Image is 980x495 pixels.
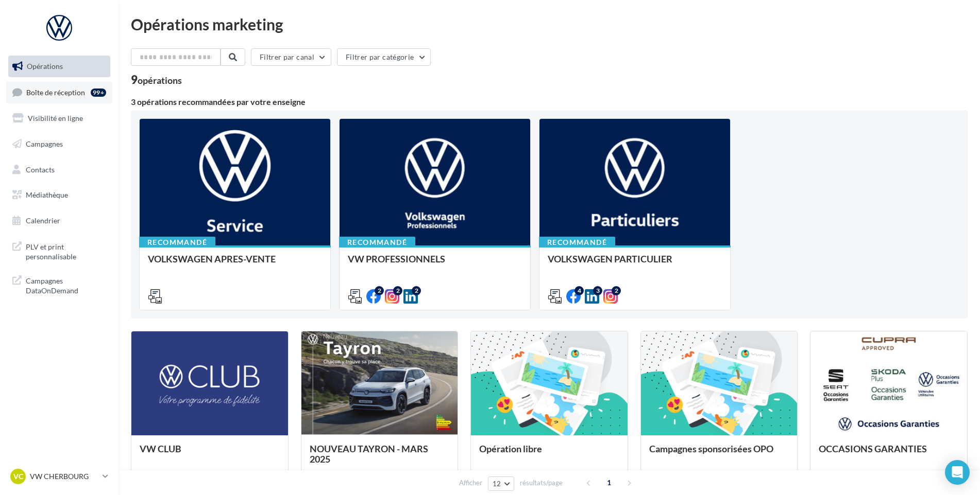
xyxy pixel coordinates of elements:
span: Afficher [459,478,482,488]
div: 99+ [91,89,106,97]
div: Opérations marketing [131,16,968,32]
div: opérations [138,76,182,85]
span: Boîte de réception [26,87,85,96]
span: Visibilité en ligne [28,114,83,122]
div: 2 [393,286,402,295]
div: Recommandé [539,237,615,248]
div: 2 [612,286,621,295]
button: Filtrer par canal [251,48,331,66]
span: 12 [493,480,501,488]
a: Calendrier [6,210,112,232]
div: 4 [575,286,584,295]
span: Campagnes [26,139,63,148]
div: 9 [131,74,182,85]
span: VW PROFESSIONNELS [348,253,445,264]
span: Campagnes DataOnDemand [26,274,106,296]
span: Opérations [27,62,63,70]
a: Visibilité en ligne [6,108,112,129]
span: VC [13,471,23,482]
button: Filtrer par catégorie [337,48,431,66]
span: PLV et print personnalisable [26,240,106,262]
button: 12 [488,476,514,491]
span: résultats/page [520,478,563,488]
a: Campagnes DataOnDemand [6,270,112,300]
span: OCCASIONS GARANTIES [819,443,927,454]
div: Open Intercom Messenger [945,460,970,485]
span: Opération libre [479,443,542,454]
div: 2 [412,286,421,295]
a: VC VW CHERBOURG [8,467,110,486]
p: VW CHERBOURG [30,471,98,482]
a: Boîte de réception99+ [6,81,112,103]
div: 3 [593,286,602,295]
span: Contacts [26,165,55,173]
span: Campagnes sponsorisées OPO [649,443,773,454]
div: 3 opérations recommandées par votre enseigne [131,98,968,106]
a: Médiathèque [6,184,112,206]
span: VW CLUB [140,443,181,454]
span: Médiathèque [26,190,68,199]
span: VOLKSWAGEN APRES-VENTE [148,253,276,264]
div: 2 [375,286,384,295]
span: NOUVEAU TAYRON - MARS 2025 [310,443,428,465]
div: Recommandé [139,237,215,248]
span: 1 [601,474,617,491]
div: Recommandé [339,237,415,248]
a: Opérations [6,56,112,77]
a: PLV et print personnalisable [6,236,112,266]
a: Contacts [6,159,112,181]
span: VOLKSWAGEN PARTICULIER [548,253,672,264]
span: Calendrier [26,216,60,225]
a: Campagnes [6,133,112,155]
